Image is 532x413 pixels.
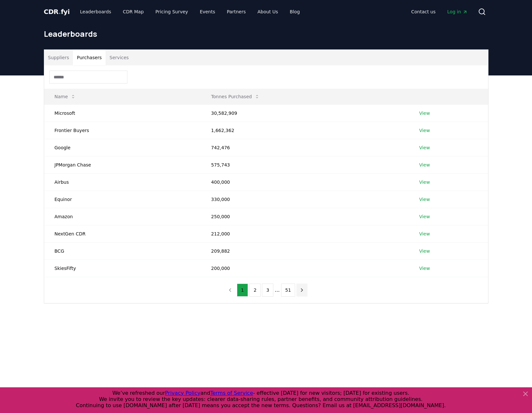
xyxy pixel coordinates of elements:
[419,162,430,168] a: View
[252,6,283,18] a: About Us
[201,208,409,225] td: 250,000
[419,231,430,237] a: View
[44,8,70,16] span: CDR fyi
[75,6,305,18] nav: Main
[150,6,193,18] a: Pricing Survey
[73,50,106,65] button: Purchasers
[44,29,488,39] h1: Leaderboards
[296,284,307,297] button: next page
[222,6,251,18] a: Partners
[201,260,409,277] td: 200,000
[118,6,149,18] a: CDR Map
[44,225,201,242] td: NextGen CDR
[44,104,201,122] td: Microsoft
[419,265,430,272] a: View
[419,144,430,151] a: View
[419,248,430,254] a: View
[419,179,430,185] a: View
[44,156,201,173] td: JPMorgan Chase
[44,50,73,65] button: Suppliers
[237,284,248,297] button: 1
[44,208,201,225] td: Amazon
[275,286,279,294] li: ...
[419,196,430,203] a: View
[249,284,261,297] button: 2
[201,173,409,191] td: 400,000
[406,6,473,18] nav: Main
[58,8,61,16] span: .
[281,284,295,297] button: 51
[419,110,430,116] a: View
[44,122,201,139] td: Frontier Buyers
[44,173,201,191] td: Airbus
[406,6,441,18] a: Contact us
[75,6,116,18] a: Leaderboards
[201,122,409,139] td: 1,662,362
[201,242,409,260] td: 209,882
[419,127,430,134] a: View
[195,6,220,18] a: Events
[106,50,133,65] button: Services
[201,225,409,242] td: 212,000
[49,90,81,103] button: Name
[201,139,409,156] td: 742,476
[44,191,201,208] td: Equinor
[419,213,430,220] a: View
[447,8,467,15] span: Log in
[201,191,409,208] td: 330,000
[201,104,409,122] td: 30,582,909
[262,284,273,297] button: 3
[44,7,70,16] a: CDR.fyi
[44,242,201,260] td: BCG
[206,90,265,103] button: Tonnes Purchased
[44,139,201,156] td: Google
[44,260,201,277] td: SkiesFifty
[285,6,305,18] a: Blog
[201,156,409,173] td: 575,743
[442,6,473,18] a: Log in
